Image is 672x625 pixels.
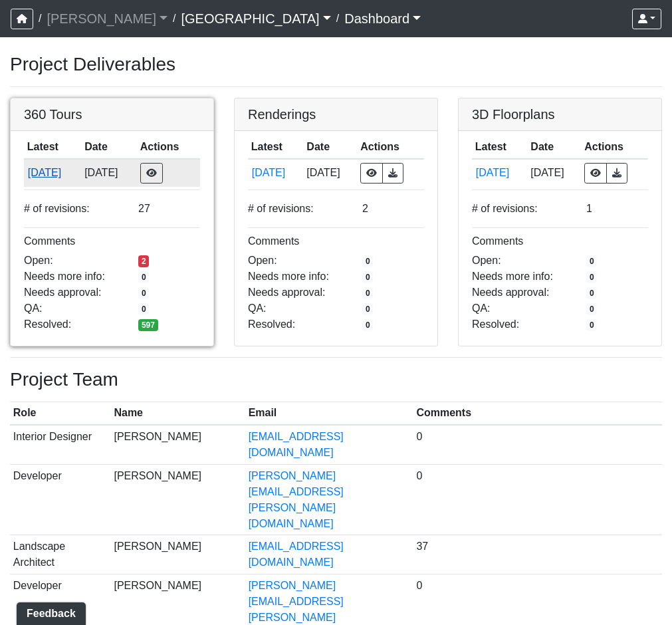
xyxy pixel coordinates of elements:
td: [PERSON_NAME] [111,535,245,574]
a: [PERSON_NAME] [47,5,168,32]
a: [EMAIL_ADDRESS][DOMAIN_NAME] [249,541,344,568]
td: avFcituVdTN5TeZw4YvRD7 [248,159,304,187]
td: Developer [10,464,111,535]
a: Dashboard [344,5,421,32]
td: [PERSON_NAME] [111,425,245,464]
button: [DATE] [251,164,300,182]
td: 37 [413,535,662,574]
span: / [33,5,47,32]
span: / [331,5,344,32]
button: [DATE] [475,164,524,182]
td: 0 [413,464,662,535]
th: Email [245,402,413,426]
iframe: Ybug feedback widget [10,598,88,625]
th: Comments [413,402,662,426]
a: [PERSON_NAME][EMAIL_ADDRESS][PERSON_NAME][DOMAIN_NAME] [249,470,344,529]
td: m6gPHqeE6DJAjJqz47tRiF [472,159,528,187]
a: [EMAIL_ADDRESS][DOMAIN_NAME] [249,431,344,458]
button: [DATE] [27,164,78,182]
h3: Project Deliverables [10,53,662,76]
td: Landscape Architect [10,535,111,574]
a: [GEOGRAPHIC_DATA] [181,5,330,32]
th: Role [10,402,111,426]
span: / [168,5,181,32]
h3: Project Team [10,368,662,391]
td: Interior Designer [10,425,111,464]
td: 0 [413,425,662,464]
th: Name [111,402,245,426]
td: 93VtKPcPFWh8z7vX4wXbQP [24,159,81,187]
td: [PERSON_NAME] [111,464,245,535]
